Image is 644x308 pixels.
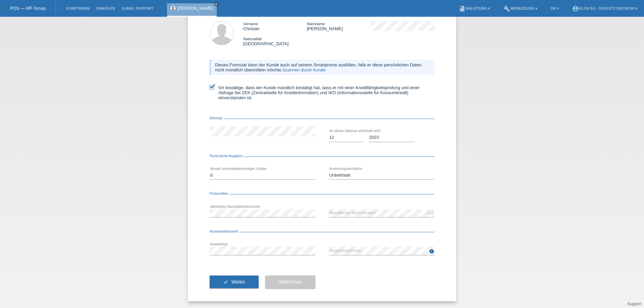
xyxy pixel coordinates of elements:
[223,279,228,285] i: check
[307,22,325,26] span: Nachname
[119,6,157,10] a: E-Mail Support
[279,279,302,285] span: Abbrechen
[93,6,118,10] a: Einkäufe
[243,22,258,26] span: Vorname
[210,60,434,75] div: Dieses Formular kann der Kunde auch auf seinem Smartphone ausfüllen, falls er diese persönlichen ...
[243,37,262,41] span: Nationalität
[177,6,213,11] a: [PERSON_NAME]
[63,6,93,10] a: Kund*innen
[429,251,434,255] a: info
[210,275,259,288] button: check Weiter
[10,6,46,11] a: POS — MF Group
[265,275,315,288] button: Abbrechen
[210,85,434,100] label: Ich bestätige, dass der Kunde mündlich bestätigt hat, dass er mit einer Kreditfähigkeitsprüfung u...
[210,116,224,120] span: Adresse
[210,230,239,233] span: Ausweisdokument
[572,5,579,12] i: account_circle
[427,211,434,215] div: CHF
[243,21,307,31] div: Christan
[215,2,218,6] i: close
[569,6,641,10] a: account_circleXLCH AG - XXXLutz Dietikon ▾
[455,6,493,10] a: bookAnleitung ▾
[243,36,307,46] div: [GEOGRAPHIC_DATA]
[231,279,245,285] span: Weiter
[214,2,219,6] a: close
[503,5,510,12] i: build
[429,249,434,254] i: info
[210,192,230,195] span: Finanzielles
[282,67,326,72] a: Scannen durch Kunde
[307,21,371,31] div: [PERSON_NAME]
[547,6,562,10] a: DE ▾
[500,6,541,10] a: buildWerkzeuge ▾
[210,154,244,158] span: Persönliche Angaben
[459,5,466,12] i: book
[627,302,641,306] a: Support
